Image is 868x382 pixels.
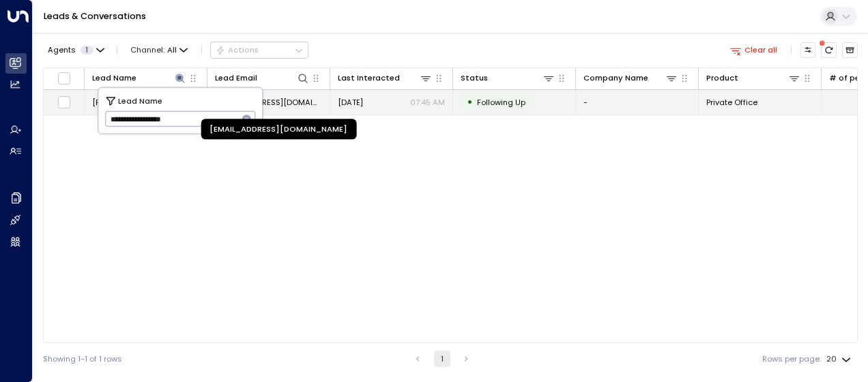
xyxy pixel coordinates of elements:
[461,72,488,85] div: Status
[215,72,309,85] div: Lead Email
[215,97,322,108] span: isabellebatterbee@gmail.com
[126,42,192,57] button: Channel:All
[92,72,186,85] div: Lead Name
[800,42,816,58] button: Customize
[215,72,257,85] div: Lead Email
[210,42,308,58] div: Button group with a nested menu
[126,42,192,57] span: Channel:
[338,72,432,85] div: Last Interacted
[409,351,475,367] nav: pagination navigation
[461,72,555,85] div: Status
[576,90,699,114] td: -
[706,72,800,85] div: Product
[216,45,259,55] div: Actions
[210,42,308,58] button: Actions
[583,72,678,85] div: Company Name
[338,72,400,85] div: Last Interacted
[842,42,858,58] button: Archived Leads
[477,97,525,108] span: Following Up
[826,351,854,368] div: 20
[410,97,445,108] p: 07:45 AM
[48,46,76,54] span: Agents
[44,10,146,22] a: Leads & Conversations
[338,97,363,108] span: Yesterday
[57,72,71,85] span: Toggle select all
[92,72,136,85] div: Lead Name
[81,46,93,55] span: 1
[725,42,782,57] button: Clear all
[167,46,177,55] span: All
[118,94,162,106] span: Lead Name
[762,353,821,365] label: Rows per page:
[583,72,648,85] div: Company Name
[57,95,71,109] span: Toggle select row
[201,119,357,140] div: [EMAIL_ADDRESS][DOMAIN_NAME]
[821,42,837,58] span: There are new threads available. Refresh the grid to view the latest updates.
[43,42,108,57] button: Agents1
[706,72,738,85] div: Product
[92,97,155,108] span: Isabelle Batterbee
[467,93,473,111] div: •
[434,351,450,367] button: page 1
[706,97,757,108] span: Private Office
[43,353,122,365] div: Showing 1-1 of 1 rows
